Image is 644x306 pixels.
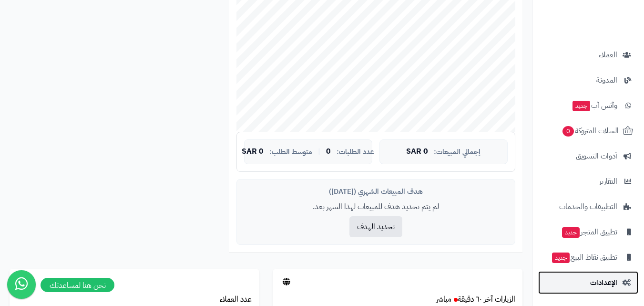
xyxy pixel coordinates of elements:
span: | [318,148,320,155]
span: 0 [562,126,574,137]
span: التطبيقات والخدمات [559,200,617,213]
span: وآتس آب [572,99,617,112]
span: السلات المتروكة [562,124,619,137]
a: السلات المتروكة0 [538,119,638,142]
a: التقارير [538,170,638,193]
button: تحديد الهدف [349,216,402,237]
span: الإعدادات [590,276,617,289]
span: 0 SAR [242,148,264,156]
a: التطبيقات والخدمات [538,195,638,218]
span: جديد [552,253,570,263]
span: 0 [326,148,331,156]
span: المدونة [596,74,617,87]
span: إجمالي المبيعات: [434,148,480,156]
p: لم يتم تحديد هدف للمبيعات لهذا الشهر بعد. [244,201,508,212]
a: أدوات التسويق [538,145,638,168]
span: العملاء [599,48,617,62]
span: 0 SAR [406,148,428,156]
a: الإعدادات [538,271,638,294]
span: أدوات التسويق [576,149,617,163]
a: الزيارات آخر ٦٠ دقيقةمباشر [436,294,515,305]
span: تطبيق المتجر [561,225,617,239]
img: logo-2.png [579,25,635,45]
a: وآتس آبجديد [538,94,638,117]
span: تطبيق نقاط البيع [551,251,617,264]
span: جديد [562,227,580,238]
a: المدونة [538,69,638,92]
span: التقارير [599,175,617,188]
a: العملاء [538,43,638,66]
a: تطبيق المتجرجديد [538,221,638,243]
span: جديد [572,101,590,111]
a: عدد العملاء [220,294,252,305]
span: متوسط الطلب: [269,148,312,156]
a: تطبيق نقاط البيعجديد [538,246,638,269]
span: عدد الطلبات: [337,148,374,156]
small: مباشر [436,294,451,305]
div: هدف المبيعات الشهري ([DATE]) [244,187,508,197]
